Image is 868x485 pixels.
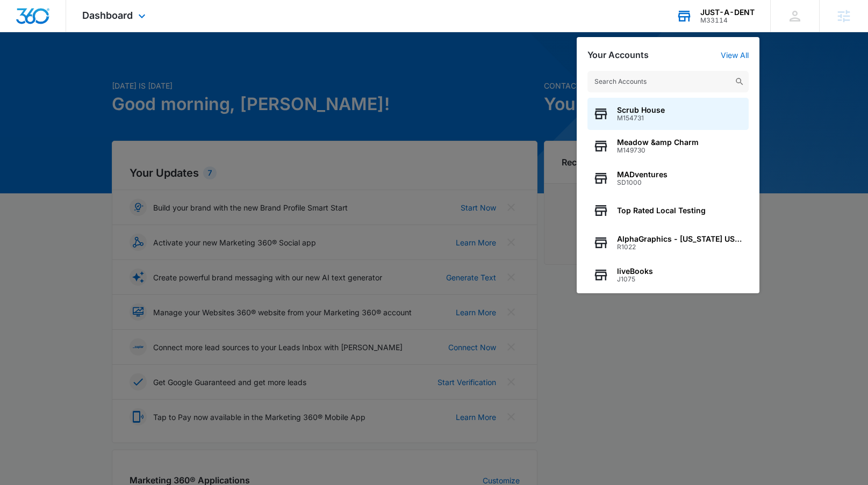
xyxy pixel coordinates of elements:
div: account id [700,17,755,24]
span: Scrub House [617,106,665,114]
span: liveBooks [617,267,653,276]
span: SD1000 [617,179,668,186]
button: MADventuresSD1000 [587,162,749,194]
button: Top Rated Local Testing [587,194,749,227]
button: Scrub HouseM154731 [587,98,749,130]
span: AlphaGraphics - [US_STATE] US679 [617,235,743,243]
button: Meadow &amp CharmM149730 [587,130,749,162]
button: AlphaGraphics - [US_STATE] US679R1022 [587,227,749,259]
span: Meadow &amp Charm [617,138,699,147]
span: M149730 [617,147,699,154]
span: J1075 [617,276,653,283]
button: liveBooksJ1075 [587,259,749,291]
span: R1022 [617,243,743,251]
span: Top Rated Local Testing [617,206,706,215]
h2: Your Accounts [587,50,649,60]
span: Dashboard [82,10,133,21]
span: M154731 [617,114,665,122]
div: account name [700,8,755,17]
a: View All [721,50,749,60]
span: MADventures [617,170,668,179]
input: Search Accounts [587,71,749,92]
